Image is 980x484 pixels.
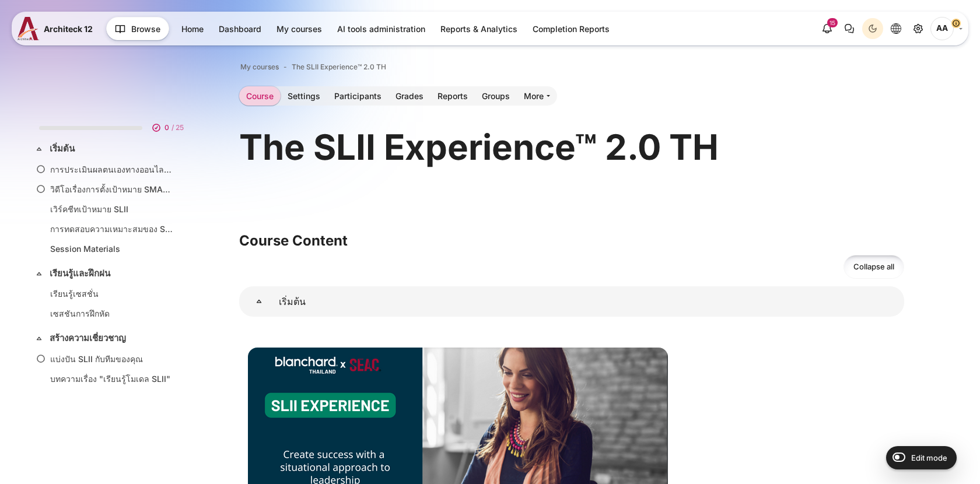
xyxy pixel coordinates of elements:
[212,19,268,38] a: Dashboard
[292,62,386,72] a: The SLII Experience™ 2.0 TH
[17,17,97,40] a: A12 A12 Architeck 12
[281,86,327,106] a: Settings
[911,453,947,462] span: Edit mode
[885,18,907,39] button: Languages
[239,286,279,317] a: เริ่มต้น
[526,19,617,38] a: Completion Reports
[240,62,279,72] a: My courses
[44,23,93,35] span: Architeck 12
[50,332,176,345] a: สร้างความเชี่ยวชาญ
[50,373,173,385] a: บทความเรื่อง "เรียนรู้โมเดล SLII"
[330,19,432,38] a: AI tools administration
[50,353,173,365] a: แบ่งปัน SLII กับทีมของคุณ
[106,17,169,40] button: Browse
[430,86,475,106] a: Reports
[862,18,883,39] button: Light Mode Dark Mode
[853,261,894,273] span: Collapse all
[239,86,281,106] a: Course
[433,19,524,38] a: Reports & Analytics
[827,18,838,27] div: 15
[864,20,881,37] div: Dark Mode
[517,86,557,106] a: More
[131,23,160,35] span: Browse
[30,110,198,139] a: 0 / 25
[50,267,176,280] a: เรียนรู้และฝึกฝน
[239,59,904,75] nav: Navigation bar
[239,124,719,170] h1: The SLII Experience™ 2.0 TH
[50,287,173,300] a: เรียนรู้เซสชั่น
[388,86,430,106] a: Grades
[50,183,173,195] a: วิดีโอเรื่องการตั้งเป้าหมาย SMART
[171,122,184,133] span: / 25
[239,232,904,250] h3: Course Content
[843,255,904,279] a: Collapse all
[33,143,45,155] span: Collapse
[50,203,173,215] a: เวิร์คชีทเป้าหมาย SLII
[930,17,954,40] span: Aum Aum
[930,17,963,40] a: User menu
[475,86,517,106] a: Groups
[50,307,173,320] a: เซสชันการฝึกหัด
[908,18,929,39] a: Site administration
[17,17,39,40] img: A12
[50,243,173,255] a: Session Materials
[50,223,173,235] a: การทดสอบความเหมาะสมของ SLII
[164,122,169,133] span: 0
[33,332,45,344] span: Collapse
[327,86,388,106] a: Participants
[50,142,176,156] a: เริ่มต้น
[50,163,173,176] a: การประเมินผลตนเองทางออนไลน์ LBAII
[174,19,211,38] a: Home
[269,19,329,38] a: My courses
[817,18,838,39] div: Show notification window with 15 new notifications
[33,268,45,279] span: Collapse
[839,18,860,39] button: There are 0 unread conversations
